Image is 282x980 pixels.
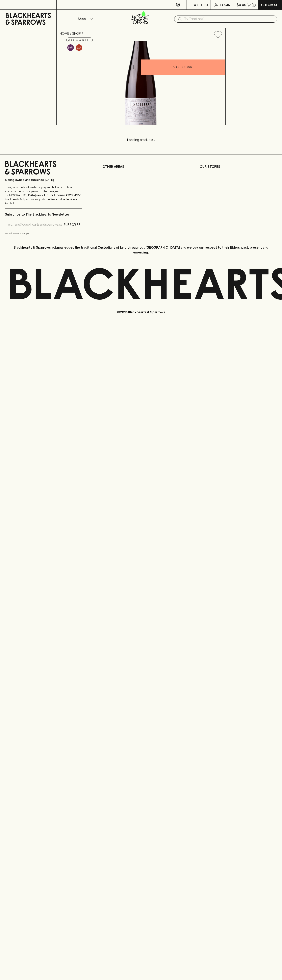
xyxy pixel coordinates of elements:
input: e.g. jane@blackheartsandsparrows.com.au [8,221,62,228]
img: Lo-Fi [67,44,74,51]
button: Add to wishlist [212,29,224,40]
p: Subscribe to The Blackhearts Newsletter [5,212,82,217]
p: OTHER AREAS [102,164,180,169]
input: Try "Pinot noir" [184,16,274,22]
img: 40652.png [57,41,225,125]
a: Made and bottled without any added Sulphur Dioxide (SO2) [75,43,83,52]
p: $0.00 [237,2,246,7]
p: It is against the law to sell or supply alcohol to, or to obtain alcohol on behalf of a person un... [5,185,82,205]
button: SUBSCRIBE [62,220,82,229]
p: ADD TO CART [173,65,194,69]
p: Checkout [261,2,279,7]
p: Wishlist [194,2,209,7]
img: Sulphur Free [76,44,82,51]
p: ⠀ [57,2,60,7]
p: We will never spam you [5,231,82,235]
a: HOME [60,32,69,35]
p: Sibling owned and run since [DATE] [5,178,82,182]
p: Login [220,2,230,7]
p: Shop [78,16,86,21]
p: Loading products... [4,137,278,142]
button: ADD TO CART [141,59,225,75]
strong: Liquor License #32064953 [44,194,81,197]
p: 0 [253,4,255,6]
p: SUBSCRIBE [63,222,80,227]
a: Some may call it natural, others minimum intervention, either way, it’s hands off & maybe even a ... [66,43,75,52]
a: SHOP [72,32,81,35]
button: Shop [57,10,113,28]
p: OUR STORES [200,164,277,169]
button: Add to wishlist [66,38,93,42]
p: Blackhearts & Sparrows acknowledges the traditional Custodians of land throughout [GEOGRAPHIC_DAT... [8,245,274,255]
